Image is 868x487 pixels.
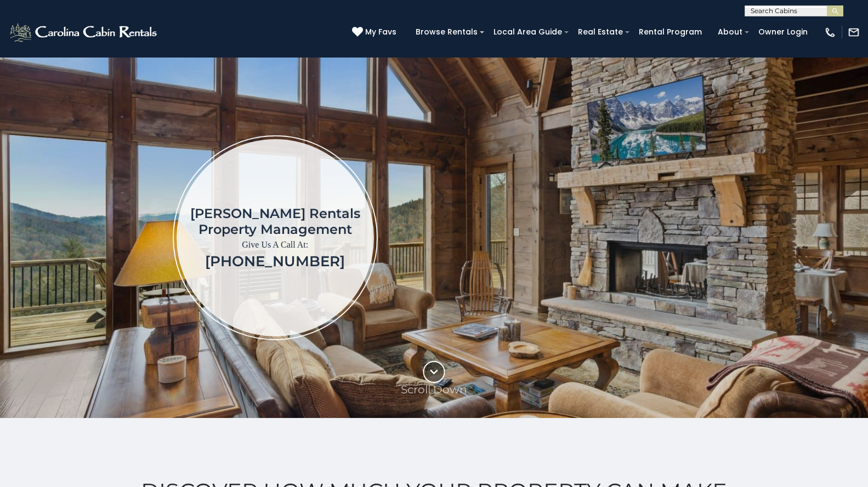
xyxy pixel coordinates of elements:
[848,26,860,38] img: mail-regular-white.png
[824,26,836,38] img: phone-regular-white.png
[190,205,360,237] h1: [PERSON_NAME] Rentals Property Management
[534,90,852,385] iframe: New Contact Form
[572,24,628,41] a: Real Estate
[8,21,160,43] img: White-1-2.png
[712,24,748,41] a: About
[205,253,345,270] a: [PHONE_NUMBER]
[488,24,568,41] a: Local Area Guide
[190,237,360,253] p: Give Us A Call At:
[410,24,483,41] a: Browse Rentals
[401,383,467,396] p: Scroll Down
[365,26,396,38] span: My Favs
[352,26,399,38] a: My Favs
[753,24,813,41] a: Owner Login
[633,24,707,41] a: Rental Program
